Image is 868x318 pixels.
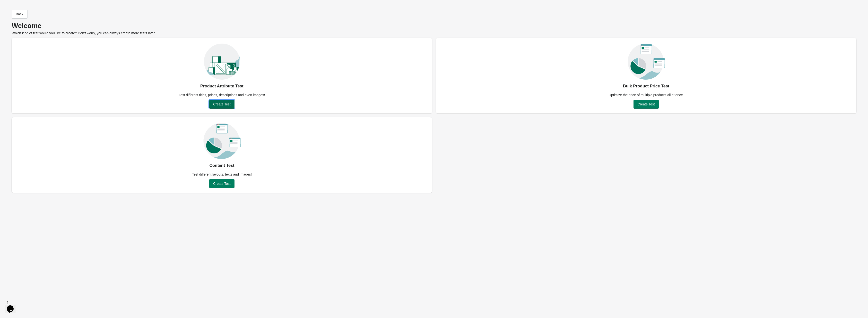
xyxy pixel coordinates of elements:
[12,23,856,36] div: Which kind of test would you like to create? Don’t worry, you can always create more tests later.
[200,82,243,90] div: Product Attribute Test
[16,12,23,16] span: Back
[5,299,20,313] iframe: chat widget
[634,100,659,109] button: Create Test
[606,93,687,97] div: Optimize the price of multiple products all at once.
[209,100,234,109] button: Create Test
[176,93,268,97] div: Test different titles, prices, descriptions and even images!
[189,172,255,177] div: Test different layouts, texts and images!
[12,10,27,19] button: Back
[623,82,669,90] div: Bulk Product Price Test
[213,102,230,106] span: Create Test
[637,102,655,106] span: Create Test
[12,23,856,28] p: Welcome
[213,182,230,186] span: Create Test
[209,162,234,169] div: Content Test
[209,179,234,188] button: Create Test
